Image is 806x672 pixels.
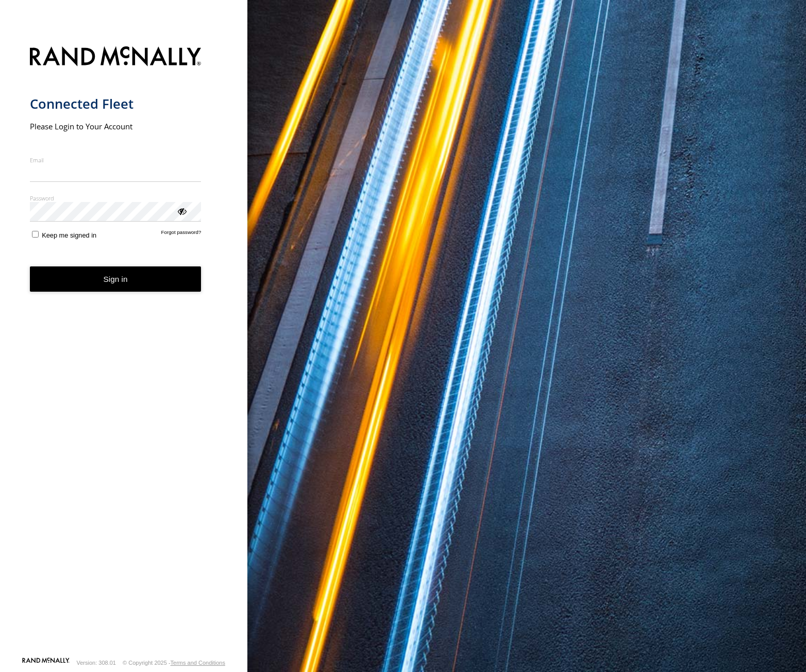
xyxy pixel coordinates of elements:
a: Forgot password? [161,229,202,239]
input: Keep me signed in [32,231,39,238]
div: ViewPassword [176,206,187,216]
a: Terms and Conditions [171,660,225,666]
button: Sign in [30,266,202,292]
img: Rand McNally [30,44,202,71]
div: Version: 308.01 [77,660,116,666]
label: Email [30,156,202,164]
h2: Please Login to Your Account [30,121,202,131]
a: Visit our Website [22,658,70,668]
label: Password [30,194,202,202]
span: Keep me signed in [42,231,96,239]
div: © Copyright 2025 - [123,660,225,666]
h1: Connected Fleet [30,95,202,112]
form: main [30,40,218,657]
